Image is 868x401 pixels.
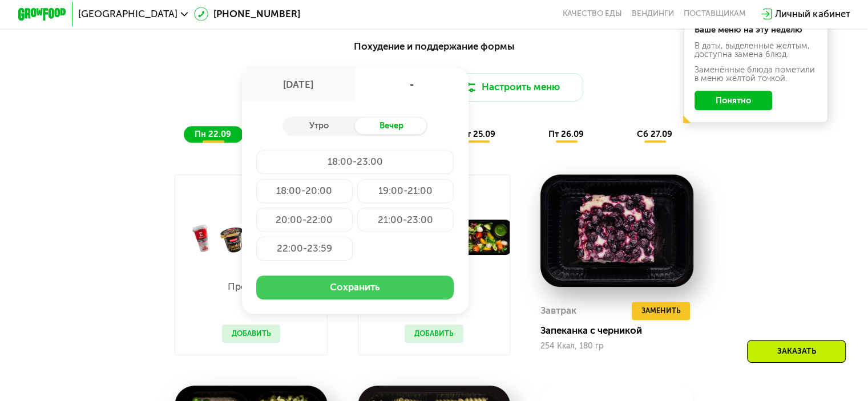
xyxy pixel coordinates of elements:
div: Похудение и поддержание формы [77,39,791,54]
div: Личный кабинет [775,7,850,21]
button: Добавить [222,325,281,343]
div: Утро [282,118,355,135]
span: Заменить [641,305,680,317]
div: Ваше меню на эту неделю [695,26,818,34]
button: Сохранить [256,276,454,299]
div: 22:00-23:59 [256,237,353,261]
p: Протеин [222,282,275,291]
div: Завтрак [540,302,576,320]
span: пн 22.09 [195,129,231,139]
div: 21:00-23:00 [357,208,454,232]
a: [PHONE_NUMBER] [194,7,300,21]
span: сб 27.09 [637,129,672,139]
div: - [355,68,469,102]
a: Вендинги [632,9,674,19]
button: Заменить [632,302,691,320]
div: 20:00-22:00 [256,208,353,232]
div: 254 Ккал, 180 гр [540,342,693,351]
div: Заказать [747,340,846,363]
button: Настроить меню [439,73,584,102]
button: Понятно [695,91,772,110]
span: чт 25.09 [461,129,495,139]
div: В даты, выделенные желтым, доступна замена блюд. [695,42,818,59]
span: [GEOGRAPHIC_DATA] [78,9,177,19]
div: Заменённые блюда пометили в меню жёлтой точкой. [695,66,818,83]
div: [DATE] [242,68,356,102]
div: Вечер [355,118,427,135]
div: Запеканка с черникой [540,325,703,337]
button: Добавить [405,325,463,343]
div: поставщикам [684,9,746,19]
span: пт 26.09 [548,129,584,139]
div: 18:00-23:00 [256,150,454,174]
div: 19:00-21:00 [357,179,454,203]
a: Качество еды [563,9,622,19]
div: 18:00-20:00 [256,179,353,203]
